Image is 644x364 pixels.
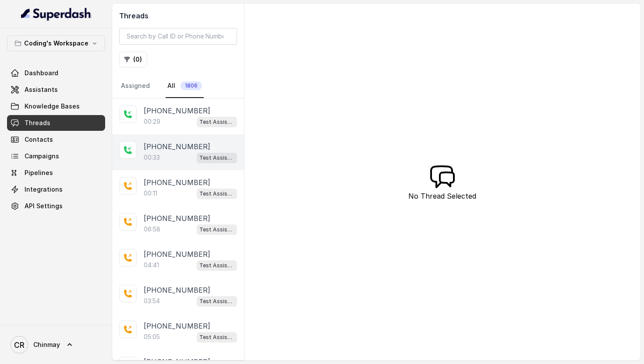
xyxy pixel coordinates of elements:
nav: Tabs [119,74,237,98]
span: Dashboard [25,69,58,77]
span: Assistants [25,85,58,94]
p: 03:54 [144,297,160,305]
p: [PHONE_NUMBER] [144,105,210,116]
span: Chinmay [33,340,60,349]
img: light.svg [21,7,92,21]
a: Assistants [7,82,105,98]
p: Test Assistant-3 [199,189,234,198]
button: Coding's Workspace [7,35,105,51]
a: Contacts [7,132,105,147]
p: [PHONE_NUMBER] [144,213,210,224]
p: Test Assistant- 2 [199,225,234,234]
span: API Settings [25,202,63,210]
a: Campaigns [7,148,105,164]
a: Integrations [7,182,105,197]
text: CR [14,340,25,350]
a: All1806 [166,74,204,98]
a: Knowledge Bases [7,98,105,114]
span: Campaigns [25,152,59,161]
a: Pipelines [7,165,105,181]
span: Integrations [25,185,63,194]
span: Contacts [25,135,53,144]
h2: Threads [119,10,237,21]
p: No Thread Selected [408,191,476,201]
span: 1806 [180,81,202,90]
p: [PHONE_NUMBER] [144,285,210,295]
p: [PHONE_NUMBER] [144,177,210,188]
p: Test Assistant- 2 [199,297,234,306]
button: (0) [119,52,147,67]
p: [PHONE_NUMBER] [144,249,210,259]
p: [PHONE_NUMBER] [144,141,210,152]
span: Knowledge Bases [25,102,80,111]
a: Threads [7,115,105,131]
p: [PHONE_NUMBER] [144,321,210,331]
p: Test Assistant- 2 [199,261,234,270]
p: 06:58 [144,225,160,234]
p: Coding's Workspace [24,38,88,49]
p: 00:33 [144,153,160,162]
a: Dashboard [7,65,105,81]
p: 04:41 [144,261,159,269]
p: Test Assistant- 2 [199,118,234,126]
span: Pipelines [25,168,53,177]
a: API Settings [7,198,105,214]
a: Chinmay [7,332,105,357]
p: Test Assistant- 2 [199,333,234,342]
p: 00:29 [144,117,160,126]
p: 05:05 [144,332,160,341]
p: Test Assistant-3 [199,154,234,162]
span: Threads [25,119,50,127]
a: Assigned [119,74,152,98]
p: 00:11 [144,189,157,198]
input: Search by Call ID or Phone Number [119,28,237,45]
